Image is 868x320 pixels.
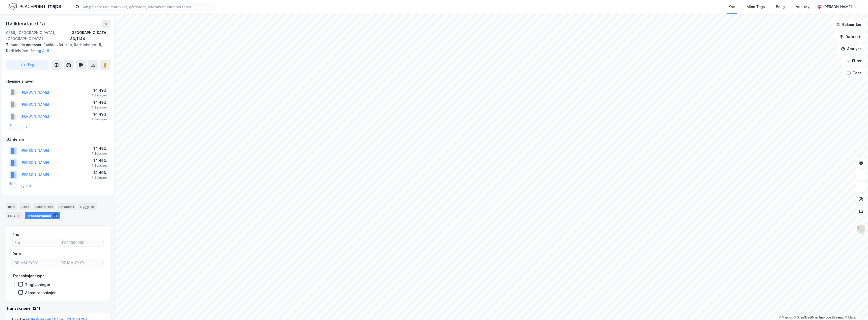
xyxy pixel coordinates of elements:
[70,30,110,42] div: [GEOGRAPHIC_DATA], 33/1144
[8,2,61,11] img: logo.f888ab2527a4732fd821a326f86c7f29.svg
[92,105,107,110] div: 1 Seksjon
[842,56,866,66] button: Filter
[843,296,868,320] iframe: Chat Widget
[92,146,107,152] div: 14.49%
[16,213,21,218] div: 8
[12,251,21,257] div: Dato
[19,203,31,210] div: Eiere
[6,203,17,210] div: Info
[6,20,46,28] div: Rødkleivfaret 1a
[6,30,70,42] div: 0788, [GEOGRAPHIC_DATA], [GEOGRAPHIC_DATA]
[57,203,76,210] div: Datasett
[823,4,852,10] div: [PERSON_NAME]
[779,316,793,319] a: Mapbox
[92,87,107,93] div: 14.49%
[796,4,809,10] div: Verktøy
[92,164,107,168] div: 1 Seksjon
[52,213,58,218] div: 24
[25,290,57,295] div: Aksjetransaksjon
[12,232,19,238] div: Pris
[92,170,107,176] div: 14.49%
[819,316,844,319] a: Improve this map
[92,111,107,117] div: 14.49%
[13,239,57,246] input: Fra
[728,4,736,10] div: Kart
[59,259,103,267] input: DD.MM.YYYY
[90,204,95,209] div: 19
[837,44,866,54] button: Analyse
[6,78,110,84] div: Hjemmelshaver
[6,136,110,143] div: Gårdeiere
[747,4,765,10] div: Mine Tags
[6,305,110,311] div: Transaksjoner (24)
[835,32,866,42] button: Datasett
[59,239,103,246] input: Til 19000000
[92,99,107,105] div: 14.49%
[856,225,866,234] img: Z
[6,60,49,70] button: Tag
[843,68,866,78] button: Tags
[92,152,107,156] div: 1 Seksjon
[794,316,818,319] a: OpenStreetMap
[92,93,107,97] div: 1 Seksjon
[79,3,214,11] input: Søk på adresse, matrikkel, gårdeiere, leietakere eller personer
[12,273,45,279] div: Transaksjonstype
[25,212,60,219] div: Transaksjoner
[92,176,107,180] div: 1 Seksjon
[776,4,785,10] div: Bolig
[25,282,50,287] div: Tinglysninger
[33,203,55,210] div: Leietakere
[78,203,97,210] div: Bygg
[832,20,866,30] button: Bokmerker
[6,212,23,219] div: ESG
[13,259,57,267] input: DD.MM.YYYY
[92,117,107,121] div: 1 Seksjon
[92,158,107,164] div: 14.49%
[6,43,43,47] span: Tilhørende adresser:
[6,42,106,54] div: Rødkleivfaret 1b, Rødkleivfaret 1l, Rødkleivfaret 1m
